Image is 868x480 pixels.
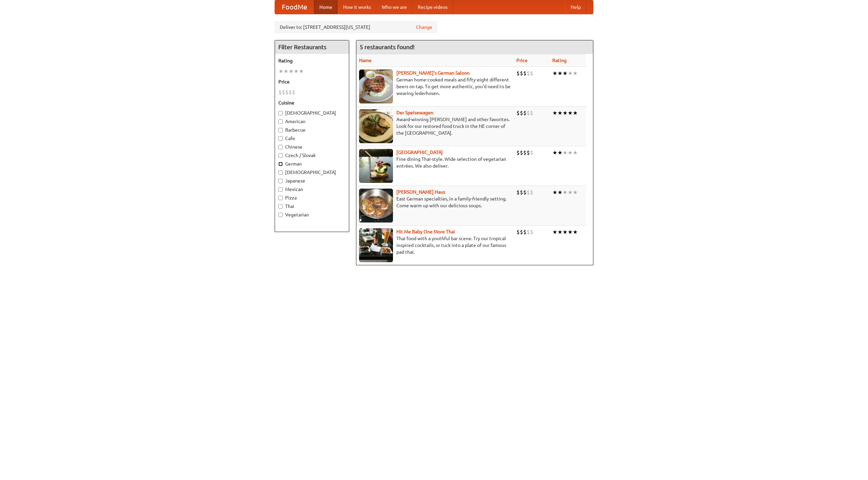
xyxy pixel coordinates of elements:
li: $ [289,89,292,96]
li: ★ [552,109,557,117]
input: Cafe [278,136,283,141]
input: Japanese [278,179,283,183]
a: Hit Me Baby One More Thai [396,229,455,234]
a: Price [516,58,528,63]
p: German home-cooked meals and fifty-eight different beers on tap. To get more authentic, you'd nee... [359,76,511,97]
label: Mexican [278,186,346,193]
h5: Rating [278,57,346,64]
li: $ [530,70,533,77]
h5: Cuisine [278,99,346,106]
li: $ [520,109,523,117]
a: Help [565,0,586,14]
li: ★ [557,70,563,77]
li: ★ [557,228,563,236]
li: ★ [563,149,568,156]
li: $ [527,109,530,117]
div: Deliver to: [STREET_ADDRESS][US_STATE] [275,21,437,33]
p: East German specialties, in a family-friendly setting. Come warm up with our delicious soups. [359,195,511,209]
li: ★ [563,109,568,117]
li: $ [523,228,527,236]
li: $ [278,89,282,96]
img: esthers.jpg [359,70,393,103]
input: Pizza [278,196,283,200]
li: $ [530,109,533,117]
li: ★ [278,68,283,75]
input: [DEMOGRAPHIC_DATA] [278,111,283,115]
a: [PERSON_NAME] Haus [396,189,445,195]
p: Thai food with a youthful bar scene. Try our tropical inspired cocktails, or tuck into a plate of... [359,235,511,255]
label: Japanese [278,177,346,184]
input: Chinese [278,145,283,149]
li: $ [530,189,533,196]
img: satay.jpg [359,149,393,183]
li: $ [282,89,285,96]
a: How it works [338,0,376,14]
input: [DEMOGRAPHIC_DATA] [278,170,283,175]
li: ★ [552,228,557,236]
li: $ [530,149,533,156]
li: $ [516,109,520,117]
label: Thai [278,203,346,210]
li: $ [523,70,527,77]
li: ★ [557,109,563,117]
li: ★ [573,228,578,236]
li: ★ [299,68,304,75]
li: $ [285,89,289,96]
label: Chinese [278,143,346,150]
li: $ [527,149,530,156]
li: $ [520,189,523,196]
label: Czech / Slovak [278,152,346,159]
label: Cafe [278,135,346,142]
li: $ [527,228,530,236]
a: FoodMe [275,0,314,14]
label: Barbecue [278,127,346,133]
b: [PERSON_NAME]'s German Saloon [396,70,470,76]
label: Pizza [278,194,346,201]
a: Home [314,0,338,14]
li: ★ [568,228,573,236]
input: American [278,119,283,124]
li: $ [516,228,520,236]
a: Change [416,24,432,31]
li: $ [527,189,530,196]
h4: Filter Restaurants [275,40,349,54]
li: ★ [552,149,557,156]
li: ★ [283,68,289,75]
p: Fine dining Thai-style. Wide selection of vegetarian entrées. We also deliver. [359,156,511,169]
label: German [278,160,346,167]
label: [DEMOGRAPHIC_DATA] [278,110,346,116]
b: [GEOGRAPHIC_DATA] [396,150,443,155]
label: Vegetarian [278,211,346,218]
p: Award-winning [PERSON_NAME] and other favorites. Look for our restored food truck in the NE corne... [359,116,511,136]
a: Der Speisewagen [396,110,433,115]
li: ★ [563,228,568,236]
li: ★ [563,70,568,77]
li: $ [530,228,533,236]
li: ★ [294,68,299,75]
img: kohlhaus.jpg [359,189,393,223]
li: $ [516,189,520,196]
input: Czech / Slovak [278,153,283,158]
li: ★ [573,189,578,196]
input: German [278,162,283,166]
li: $ [523,109,527,117]
li: $ [527,70,530,77]
li: ★ [568,70,573,77]
li: $ [520,228,523,236]
li: ★ [557,189,563,196]
input: Vegetarian [278,213,283,217]
li: $ [523,149,527,156]
li: ★ [552,70,557,77]
li: $ [523,189,527,196]
li: $ [520,149,523,156]
ng-pluralize: 5 restaurants found! [360,44,415,50]
li: ★ [568,149,573,156]
li: ★ [568,189,573,196]
img: speisewagen.jpg [359,109,393,143]
a: Rating [552,58,567,63]
label: [DEMOGRAPHIC_DATA] [278,169,346,176]
h5: Price [278,78,346,85]
label: American [278,118,346,125]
